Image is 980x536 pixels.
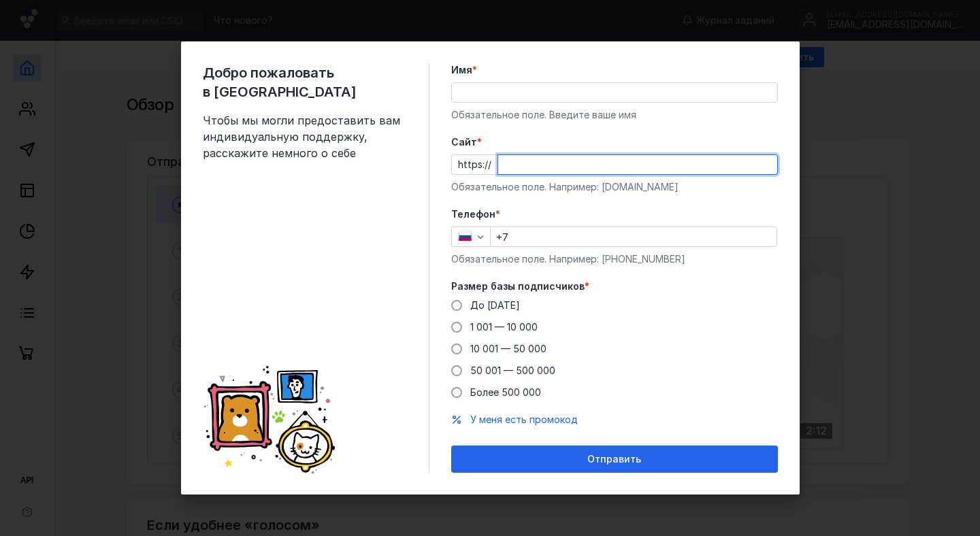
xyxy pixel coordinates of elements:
[451,63,472,77] span: Имя
[203,112,407,161] span: Чтобы мы могли предоставить вам индивидуальную поддержку, расскажите немного о себе
[451,180,778,194] div: Обязательное поле. Например: [DOMAIN_NAME]
[470,343,546,354] span: 10 001 — 50 000
[587,454,641,465] span: Отправить
[203,63,407,101] span: Добро пожаловать в [GEOGRAPHIC_DATA]
[470,321,538,333] span: 1 001 — 10 000
[470,299,520,311] span: До [DATE]
[451,446,778,473] button: Отправить
[470,413,578,426] button: У меня есть промокод
[470,386,541,398] span: Более 500 000
[451,280,585,293] span: Размер базы подписчиков
[451,252,778,266] div: Обязательное поле. Например: [PHONE_NUMBER]
[470,365,555,376] span: 50 001 — 500 000
[451,108,778,122] div: Обязательное поле. Введите ваше имя
[451,135,477,149] span: Cайт
[470,414,578,425] span: У меня есть промокод
[451,207,495,221] span: Телефон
